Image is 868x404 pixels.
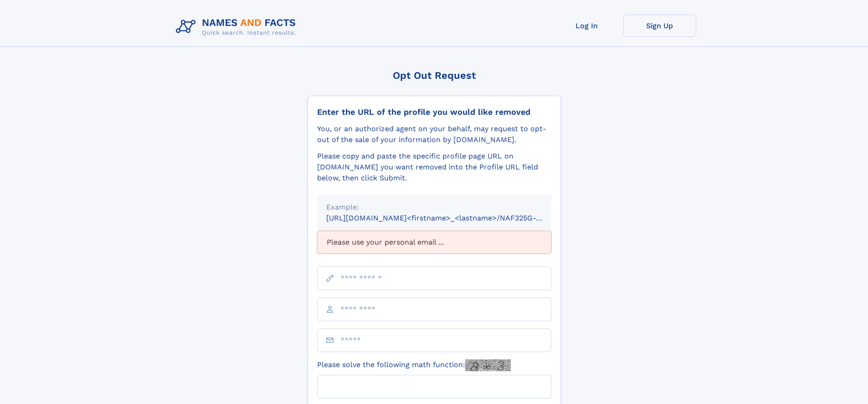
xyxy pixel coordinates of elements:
div: Please use your personal email ... [317,231,551,254]
img: Logo Names and Facts [172,15,303,39]
div: Example: [326,202,542,213]
div: Please copy and paste the specific profile page URL on [DOMAIN_NAME] you want removed into the Pr... [317,151,551,184]
small: [URL][DOMAIN_NAME]<firstname>_<lastname>/NAF325G-xxxxxxxx [326,214,569,222]
a: Sign Up [623,15,696,37]
div: You, or an authorized agent on your behalf, may request to opt-out of the sale of your informatio... [317,123,551,145]
div: Enter the URL of the profile you would like removed [317,107,551,117]
label: Please solve the following math function: [317,359,511,371]
a: Log In [550,15,623,37]
div: Opt Out Request [308,70,561,81]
